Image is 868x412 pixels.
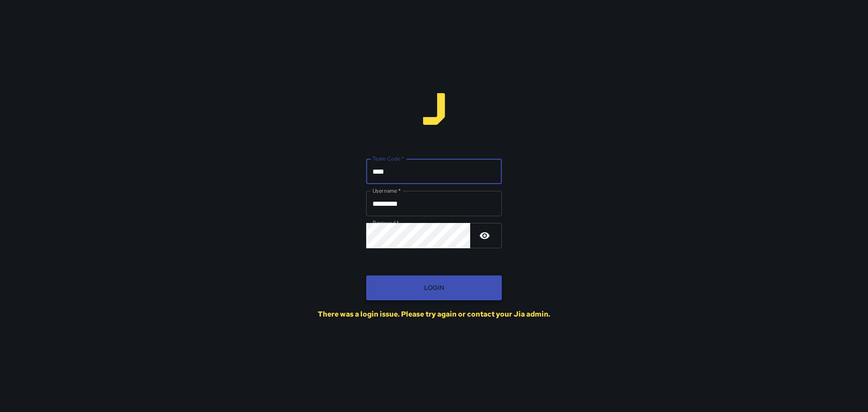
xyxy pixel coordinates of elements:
[318,309,550,319] div: There was a login issue. Please try again or contact your Jia admin.
[373,155,404,162] label: Team Code
[366,275,502,300] button: Login
[418,93,450,125] img: logo
[373,219,399,227] label: Password
[373,187,401,194] label: Username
